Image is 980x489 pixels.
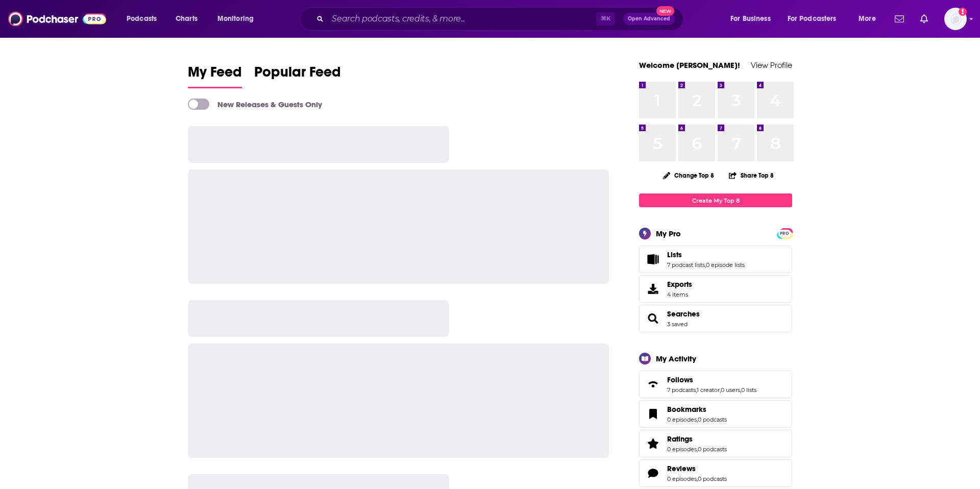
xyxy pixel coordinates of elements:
[8,9,106,29] img: Podchaser - Follow, Share and Rate Podcasts
[254,63,341,87] span: Popular Feed
[667,250,682,259] span: Lists
[667,386,696,394] a: 7 podcasts
[667,375,693,384] span: Follows
[944,8,967,30] span: Logged in as ldigiovine
[667,309,700,319] a: Searches
[254,63,341,88] a: Popular Feed
[667,250,745,259] a: Lists
[781,11,851,27] button: open menu
[643,311,663,326] a: Searches
[696,386,697,394] span: ,
[697,446,698,453] span: ,
[697,416,698,423] span: ,
[643,466,663,480] a: Reviews
[639,60,740,70] a: Welcome [PERSON_NAME]!
[188,99,322,110] a: New Releases & Guests Only
[851,11,889,27] button: open menu
[656,229,681,238] div: My Pro
[639,275,792,303] a: Exports
[667,405,706,414] span: Bookmarks
[643,407,663,421] a: Bookmarks
[639,459,792,487] span: Reviews
[667,280,692,289] span: Exports
[667,261,705,268] a: 7 podcast lists
[169,11,204,27] a: Charts
[667,464,696,473] span: Reviews
[639,400,792,428] span: Bookmarks
[176,12,198,26] span: Charts
[721,386,740,394] a: 0 users
[788,12,837,26] span: For Podcasters
[188,63,242,87] span: My Feed
[751,60,792,70] a: View Profile
[210,11,267,27] button: open menu
[778,230,791,237] span: PRO
[623,13,675,25] button: Open AdvancedNew
[643,252,663,266] a: Lists
[667,375,756,384] a: Follows
[859,12,876,26] span: More
[698,475,727,482] a: 0 podcasts
[667,405,727,414] a: Bookmarks
[698,416,727,423] a: 0 podcasts
[596,12,615,26] span: ⌘ K
[944,8,967,30] button: Show profile menu
[667,434,727,444] a: Ratings
[667,434,693,444] span: Ratings
[309,7,693,31] div: Search podcasts, credits, & more...
[944,8,967,30] img: User Profile
[667,291,692,298] span: 4 items
[667,416,697,423] a: 0 episodes
[697,475,698,482] span: ,
[667,475,697,482] a: 0 episodes
[639,193,792,207] a: Create My Top 8
[119,11,170,27] button: open menu
[667,464,727,473] a: Reviews
[705,261,706,268] span: ,
[778,229,791,237] a: PRO
[667,321,688,328] a: 3 saved
[657,169,720,182] button: Change Top 8
[643,436,663,451] a: Ratings
[217,12,254,26] span: Monitoring
[628,16,670,21] span: Open Advanced
[728,165,774,185] button: Share Top 8
[959,8,967,16] svg: Add a profile image
[656,6,675,16] span: New
[740,386,741,394] span: ,
[639,430,792,457] span: Ratings
[706,261,745,268] a: 0 episode lists
[720,386,721,394] span: ,
[741,386,756,394] a: 0 lists
[639,305,792,332] span: Searches
[188,63,242,88] a: My Feed
[730,12,771,26] span: For Business
[639,246,792,273] span: Lists
[656,354,696,363] div: My Activity
[667,446,697,453] a: 0 episodes
[328,11,596,27] input: Search podcasts, credits, & more...
[643,282,663,296] span: Exports
[697,386,720,394] a: 1 creator
[891,10,908,28] a: Show notifications dropdown
[723,11,783,27] button: open menu
[643,377,663,392] a: Follows
[127,12,157,26] span: Podcasts
[916,10,932,28] a: Show notifications dropdown
[698,446,727,453] a: 0 podcasts
[639,371,792,398] span: Follows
